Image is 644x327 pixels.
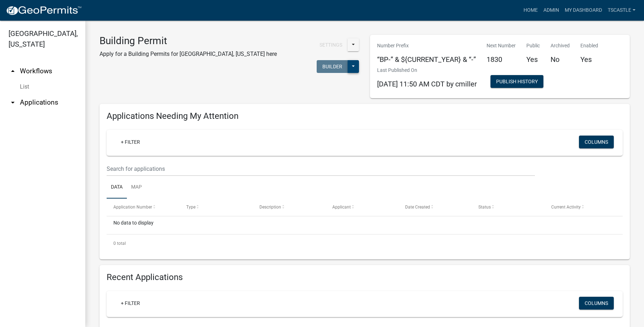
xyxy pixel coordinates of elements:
[317,60,348,73] button: Builder
[487,42,516,49] p: Next Number
[259,205,281,210] span: Description
[579,136,614,148] button: Columns
[107,111,623,121] h4: Applications Needing My Attention
[377,55,476,64] h5: “BP-” & ${CURRENT_YEAR} & “-”
[551,55,570,64] h5: No
[544,199,617,216] datatable-header-cell: Current Activity
[115,297,146,310] a: + Filter
[107,199,179,216] datatable-header-cell: Application Number
[100,35,277,47] h3: Building Permit
[398,199,471,216] datatable-header-cell: Date Created
[490,75,543,88] button: Publish History
[107,272,623,283] h4: Recent Applications
[332,205,351,210] span: Applicant
[579,297,614,310] button: Columns
[253,199,326,216] datatable-header-cell: Description
[100,50,277,58] p: Apply for a Building Permits for [GEOGRAPHIC_DATA], [US_STATE] here
[526,42,540,49] p: Public
[551,205,581,210] span: Current Activity
[107,162,535,176] input: Search for applications
[405,205,430,210] span: Date Created
[314,38,348,51] button: Settings
[562,4,605,17] a: My Dashboard
[115,136,146,148] a: + Filter
[107,176,127,199] a: Data
[377,67,477,74] p: Last Published On
[186,205,195,210] span: Type
[326,199,398,216] datatable-header-cell: Applicant
[580,42,598,49] p: Enabled
[127,176,146,199] a: Map
[107,216,623,234] div: No data to display
[9,67,17,75] i: arrow_drop_up
[487,55,516,64] h5: 1830
[526,55,540,64] h5: Yes
[490,79,543,85] wm-modal-confirm: Workflow Publish History
[580,55,598,64] h5: Yes
[605,4,638,17] a: tscastle
[551,42,570,49] p: Archived
[377,42,476,49] p: Number Prefix
[9,98,17,107] i: arrow_drop_down
[113,205,152,210] span: Application Number
[179,199,252,216] datatable-header-cell: Type
[541,4,562,17] a: Admin
[478,205,491,210] span: Status
[107,234,623,252] div: 0 total
[471,199,544,216] datatable-header-cell: Status
[521,4,541,17] a: Home
[377,80,477,88] span: [DATE] 11:50 AM CDT by cmiller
